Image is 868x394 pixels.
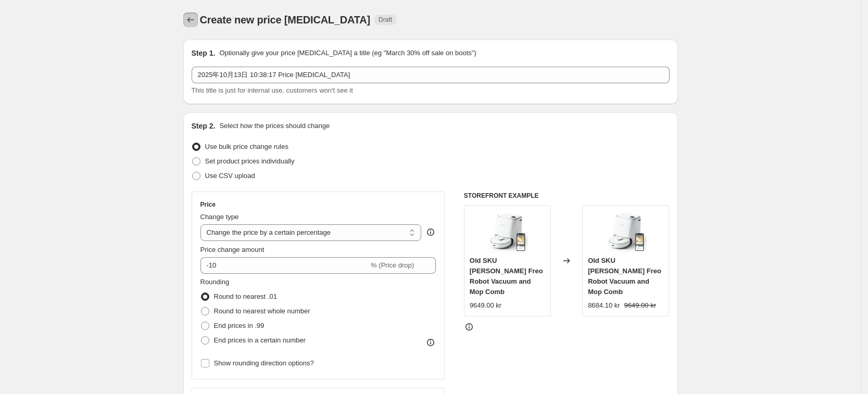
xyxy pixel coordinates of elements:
[371,261,414,269] span: % (Price drop)
[605,211,647,252] img: NarwalFreoRobotVacuumandMopCombNarwalFreoRobotVacuumAndMopComb_80x.jpg
[588,257,661,296] span: Old SKU [PERSON_NAME] Freo Robot Vacuum and Mop Comb
[192,48,216,58] h2: Step 1.
[200,246,265,253] span: Price change amount
[205,143,288,150] span: Use bulk price change rules
[379,16,392,24] span: Draft
[192,67,670,83] input: 30% off holiday sale
[200,200,216,209] h3: Price
[425,227,436,237] div: help
[219,48,476,58] p: Optionally give your price [MEDICAL_DATA] a title (eg "March 30% off sale on boots")
[219,121,330,131] p: Select how the prices should change
[214,293,277,300] span: Round to nearest .01
[200,14,371,26] span: Create new price [MEDICAL_DATA]
[214,336,306,344] span: End prices in a certain number
[214,322,265,329] span: End prices in .99
[470,257,543,296] span: Old SKU [PERSON_NAME] Freo Robot Vacuum and Mop Comb
[486,211,528,252] img: NarwalFreoRobotVacuumandMopCombNarwalFreoRobotVacuumAndMopComb_80x.jpg
[214,307,310,315] span: Round to nearest whole number
[588,300,620,311] div: 8684.10 kr
[464,192,670,200] h6: STOREFRONT EXAMPLE
[470,300,501,311] div: 9649.00 kr
[624,300,656,311] strike: 9649.00 kr
[192,86,353,94] span: This title is just for internal use, customers won't see it
[214,359,314,367] span: Show rounding direction options?
[200,257,369,274] input: -15
[192,121,216,131] h2: Step 2.
[200,213,239,221] span: Change type
[205,172,255,180] span: Use CSV upload
[205,157,295,165] span: Set product prices individually
[183,12,198,27] button: Price change jobs
[200,278,230,286] span: Rounding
